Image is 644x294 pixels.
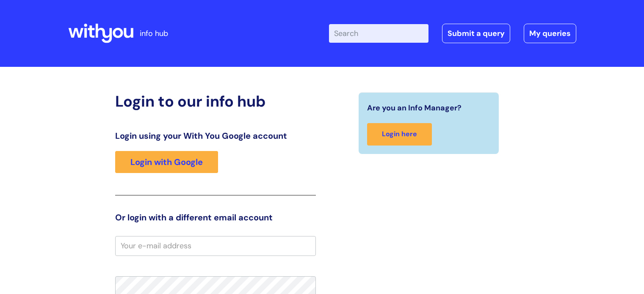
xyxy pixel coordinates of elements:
[115,92,316,110] h2: Login to our info hub
[442,24,510,43] a: Submit a query
[115,212,316,223] h3: Or login with a different email account
[115,151,218,173] a: Login with Google
[329,24,428,43] input: Search
[524,24,576,43] a: My queries
[115,236,316,256] input: Your e-mail address
[367,123,432,146] a: Login here
[115,131,316,141] h3: Login using your With You Google account
[140,27,168,40] p: info hub
[367,101,462,115] span: Are you an Info Manager?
